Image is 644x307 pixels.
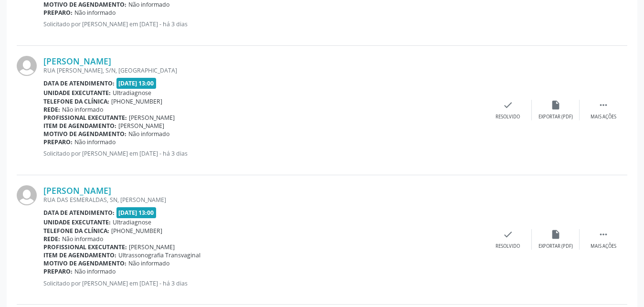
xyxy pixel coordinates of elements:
span: Não informado [128,0,169,9]
span: Ultrassonografia Transvaginal [118,251,201,259]
i: check [503,229,513,240]
b: Motivo de agendamento: [43,0,127,9]
i:  [598,100,609,110]
span: Ultradiagnose [113,89,151,97]
b: Preparo: [43,138,73,146]
span: Não informado [128,259,169,267]
img: img [17,185,37,205]
b: Motivo de agendamento: [43,259,127,267]
b: Telefone da clínica: [43,97,109,106]
span: Não informado [74,267,116,275]
div: Exportar (PDF) [538,243,573,250]
i: check [503,100,513,110]
p: Solicitado por [PERSON_NAME] em [DATE] - há 3 dias [43,20,484,28]
b: Data de atendimento: [43,79,115,87]
img: img [17,56,37,76]
b: Motivo de agendamento: [43,130,127,138]
b: Unidade executante: [43,218,111,226]
i: insert_drive_file [550,229,561,240]
div: Resolvido [496,243,520,250]
span: Não informado [74,9,116,17]
span: Não informado [62,106,103,114]
i:  [598,229,609,240]
span: Não informado [74,138,116,146]
div: Mais ações [591,114,616,120]
b: Profissional executante: [43,114,127,122]
b: Preparo: [43,9,73,17]
b: Telefone da clínica: [43,227,109,235]
p: Solicitado por [PERSON_NAME] em [DATE] - há 3 dias [43,149,484,158]
div: Resolvido [496,114,520,120]
span: [PERSON_NAME] [129,114,175,122]
span: [PHONE_NUMBER] [111,227,162,235]
a: [PERSON_NAME] [43,56,111,66]
b: Unidade executante: [43,89,111,97]
span: [PERSON_NAME] [118,122,164,130]
p: Solicitado por [PERSON_NAME] em [DATE] - há 3 dias [43,279,484,287]
b: Data de atendimento: [43,209,115,217]
b: Preparo: [43,267,73,275]
div: RUA DAS ESMERALDAS, SN, [PERSON_NAME] [43,196,484,204]
span: [DATE] 13:00 [116,207,157,218]
a: [PERSON_NAME] [43,185,111,196]
span: [DATE] 13:00 [116,78,157,89]
span: [PHONE_NUMBER] [111,97,162,106]
i: insert_drive_file [550,100,561,110]
b: Item de agendamento: [43,122,116,130]
span: Não informado [128,130,169,138]
div: Exportar (PDF) [538,114,573,120]
div: Mais ações [591,243,616,250]
b: Profissional executante: [43,243,127,251]
span: [PERSON_NAME] [129,243,175,251]
span: Ultradiagnose [113,218,151,226]
div: RUA [PERSON_NAME], S/N, [GEOGRAPHIC_DATA] [43,66,484,74]
span: Não informado [62,235,103,243]
b: Rede: [43,106,60,114]
b: Rede: [43,235,60,243]
b: Item de agendamento: [43,251,116,259]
